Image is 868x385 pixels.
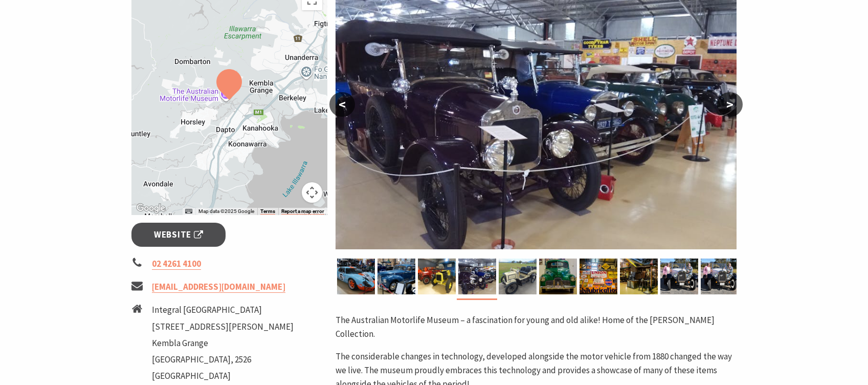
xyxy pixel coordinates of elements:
[302,182,322,203] button: Map camera controls
[418,259,456,294] img: Republic Truck
[281,208,324,215] a: Report a map error
[152,320,294,334] li: [STREET_ADDRESS][PERSON_NAME]
[458,259,496,294] img: Motorlife
[152,258,201,270] a: 02 4261 4100
[152,336,294,350] li: Kembla Grange
[154,228,203,242] span: Website
[336,313,737,341] p: The Australian Motorlife Museum – a fascination for young and old alike! Home of the [PERSON_NAME...
[134,202,168,215] img: Google
[134,202,168,215] a: Open this area in Google Maps (opens a new window)
[377,259,415,294] img: The Australian MOTORLIFE Museum
[539,259,577,294] img: TAMM
[260,208,275,215] a: Terms (opens in new tab)
[717,92,743,117] button: >
[337,259,375,294] img: The Australian MOTORLIFE Museum
[152,353,294,367] li: [GEOGRAPHIC_DATA], 2526
[329,92,355,117] button: <
[152,303,294,317] li: Integral [GEOGRAPHIC_DATA]
[152,369,294,383] li: [GEOGRAPHIC_DATA]
[499,259,537,294] img: 1904 Innes
[131,223,226,247] a: Website
[580,259,617,294] img: TAMM
[660,259,698,294] img: The Australian Motorlife Museum
[185,208,192,215] button: Keyboard shortcuts
[701,259,739,294] img: The Australian Motorlife Museum
[152,281,285,293] a: [EMAIL_ADDRESS][DOMAIN_NAME]
[198,208,254,214] span: Map data ©2025 Google
[620,259,658,294] img: TAMM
